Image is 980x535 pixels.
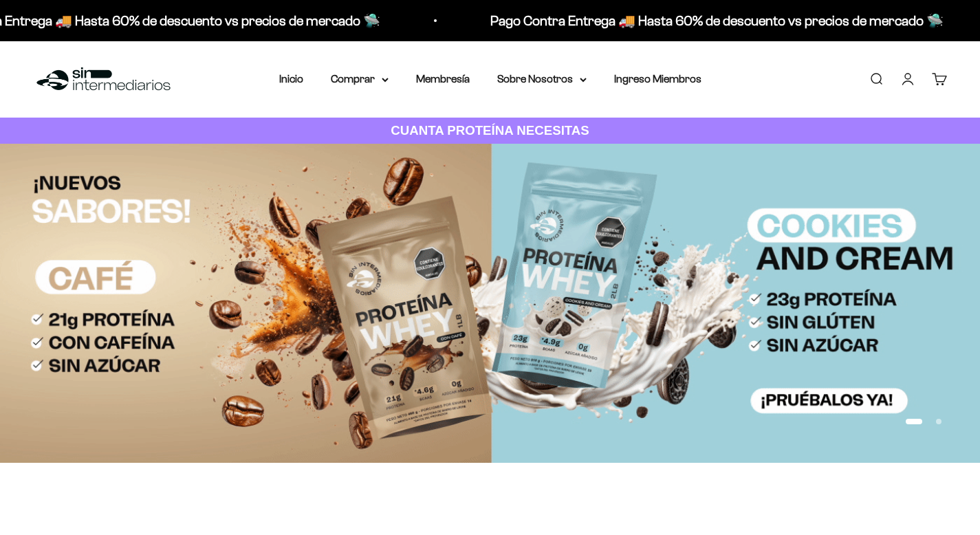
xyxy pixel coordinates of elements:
[391,123,589,138] strong: CUANTA PROTEÍNA NECESITAS
[331,70,389,88] summary: Comprar
[416,73,470,85] a: Membresía
[279,73,303,85] a: Inicio
[497,70,587,88] summary: Sobre Nosotros
[614,73,701,85] a: Ingreso Miembros
[490,10,944,32] p: Pago Contra Entrega 🚚 Hasta 60% de descuento vs precios de mercado 🛸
